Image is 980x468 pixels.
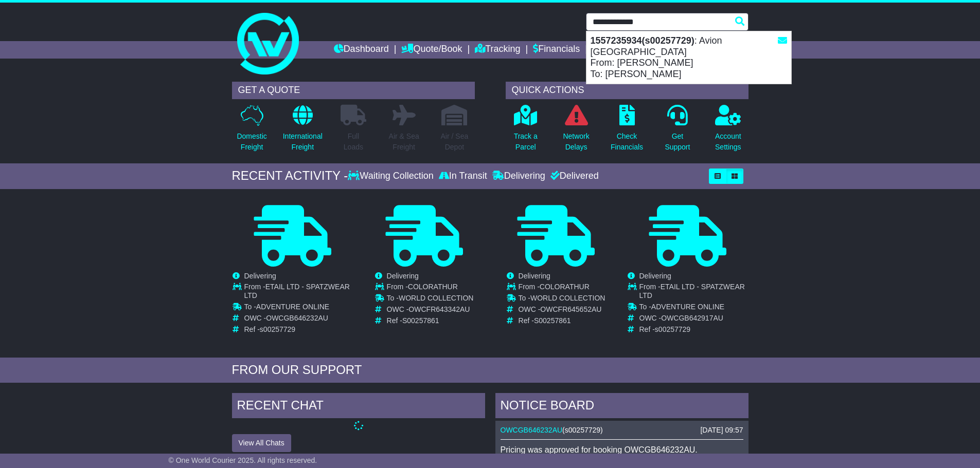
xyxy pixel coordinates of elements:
span: OWCGB646232AU [266,314,328,322]
td: To - [387,294,474,305]
span: Delivering [639,272,671,280]
td: To - [519,294,605,305]
td: OWC - [244,314,353,325]
a: Track aParcel [513,104,538,158]
a: Dashboard [334,41,389,59]
span: OWCGB642917AU [661,314,723,322]
p: Get Support [665,131,690,153]
p: Pricing was approved for booking OWCGB646232AU. [501,445,743,455]
div: GET A QUOTE [232,82,475,99]
span: ADVENTURE ONLINE [256,303,329,311]
a: Financials [533,41,580,59]
div: QUICK ACTIONS [506,82,749,99]
p: International Freight [283,131,323,153]
span: OWCFR643342AU [408,305,470,313]
p: Air / Sea Depot [441,131,469,153]
p: Full Loads [341,131,366,153]
p: Track a Parcel [514,131,538,153]
span: S00257861 [534,316,571,325]
p: Check Financials [611,131,643,153]
td: Ref - [387,316,474,325]
button: View All Chats [232,434,291,452]
span: COLORATHUR [408,283,458,291]
span: ADVENTURE ONLINE [651,303,724,311]
td: From - [519,283,605,294]
a: GetSupport [664,104,690,158]
span: S00257861 [402,316,439,325]
a: Tracking [475,41,520,59]
a: NetworkDelays [562,104,590,158]
p: Account Settings [715,131,741,153]
p: Network Delays [563,131,589,153]
span: Delivering [519,272,550,280]
div: Waiting Collection [348,171,436,182]
span: Delivering [244,272,276,280]
a: CheckFinancials [610,104,644,158]
td: Ref - [639,325,748,334]
td: Ref - [519,316,605,325]
a: OWCGB646232AU [501,426,563,434]
span: s00257729 [260,325,295,333]
span: OWCFR645652AU [540,305,601,313]
div: [DATE] 09:57 [700,426,743,435]
a: DomesticFreight [236,104,267,158]
span: s00257729 [565,426,600,434]
div: : Avion [GEOGRAPHIC_DATA] From: [PERSON_NAME] To: [PERSON_NAME] [586,31,791,84]
p: Domestic Freight [237,131,266,153]
td: To - [639,303,748,314]
span: COLORATHUR [540,283,590,291]
a: Quote/Book [401,41,462,59]
strong: 1557235934(s00257729) [591,35,694,46]
span: s00257729 [655,325,690,333]
td: From - [244,283,353,303]
span: Delivering [387,272,419,280]
div: RECENT CHAT [232,393,485,421]
a: InternationalFreight [282,104,323,158]
span: ETAIL LTD - SPATZWEAR LTD [639,283,745,299]
div: Delivered [548,171,599,182]
td: From - [639,283,748,303]
p: Air & Sea Freight [389,131,419,153]
span: WORLD COLLECTION [399,294,473,302]
div: FROM OUR SUPPORT [232,363,749,378]
div: ( ) [501,426,743,435]
div: Delivering [490,171,548,182]
div: In Transit [436,171,490,182]
td: To - [244,303,353,314]
td: OWC - [387,305,474,316]
div: NOTICE BOARD [495,393,749,421]
div: RECENT ACTIVITY - [232,169,348,183]
a: AccountSettings [715,104,742,158]
td: From - [387,283,474,294]
td: Ref - [244,325,353,334]
span: ETAIL LTD - SPATZWEAR LTD [244,283,350,299]
span: © One World Courier 2025. All rights reserved. [169,456,317,464]
td: OWC - [639,314,748,325]
span: WORLD COLLECTION [530,294,605,302]
td: OWC - [519,305,605,316]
